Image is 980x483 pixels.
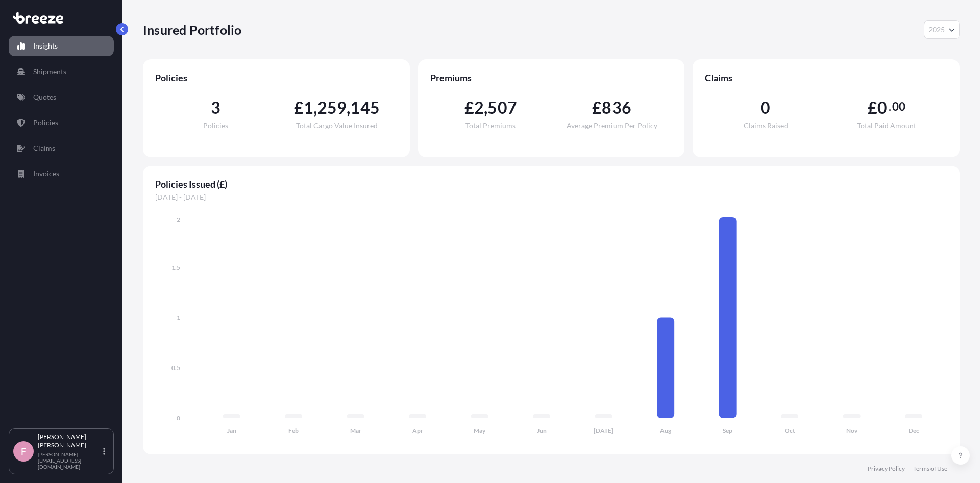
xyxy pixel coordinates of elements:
p: Insured Portfolio [143,21,241,38]
span: 3 [211,100,220,116]
span: 0 [877,100,887,116]
a: Insights [9,36,114,56]
a: Claims [9,138,114,158]
tspan: Apr [412,427,423,434]
tspan: May [474,427,486,434]
span: Total Premiums [465,122,516,129]
tspan: Jan [227,427,236,434]
tspan: 0 [177,414,180,422]
span: Premiums [430,72,673,84]
p: Invoices [33,169,59,179]
p: Policies [33,118,58,128]
span: £ [868,100,877,116]
span: 00 [892,103,905,111]
tspan: 0.5 [171,364,180,372]
span: F [21,446,26,456]
span: . [889,103,891,111]
tspan: Oct [785,427,795,434]
tspan: Nov [846,427,858,434]
a: Policies [9,112,114,133]
tspan: Mar [350,427,361,434]
p: Quotes [33,92,56,102]
span: £ [592,100,602,116]
tspan: Jun [537,427,547,434]
tspan: 1 [177,314,180,321]
span: 0 [761,100,770,116]
span: Policies [155,72,398,84]
span: Total Cargo Value Insured [296,122,378,129]
tspan: Sep [723,427,732,434]
span: Claims Raised [744,122,788,129]
tspan: [DATE] [594,427,614,434]
span: 2025 [928,25,945,35]
span: 507 [487,100,517,116]
tspan: Feb [288,427,299,434]
span: Policies [203,122,228,129]
p: [PERSON_NAME] [PERSON_NAME] [38,433,101,449]
a: Shipments [9,61,114,82]
span: 1 [304,100,313,116]
a: Invoices [9,164,114,184]
span: Claims [705,72,947,84]
button: Year Selector [924,20,960,39]
a: Quotes [9,87,114,107]
span: , [484,100,487,116]
span: 836 [602,100,631,116]
p: Shipments [33,66,66,77]
span: , [313,100,317,116]
tspan: 2 [177,216,180,223]
span: £ [464,100,474,116]
span: , [347,100,350,116]
p: Insights [33,41,58,51]
p: Claims [33,143,55,153]
span: Average Premium Per Policy [567,122,657,129]
span: 2 [474,100,484,116]
span: 259 [317,100,347,116]
span: 145 [350,100,380,116]
span: [DATE] - [DATE] [155,192,947,202]
span: Total Paid Amount [857,122,916,129]
tspan: Aug [660,427,672,434]
tspan: Dec [909,427,919,434]
tspan: 1.5 [171,264,180,271]
span: £ [294,100,304,116]
p: [PERSON_NAME][EMAIL_ADDRESS][DOMAIN_NAME] [38,451,101,470]
span: Policies Issued (£) [155,178,947,190]
a: Terms of Use [913,465,947,473]
a: Privacy Policy [868,465,905,473]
